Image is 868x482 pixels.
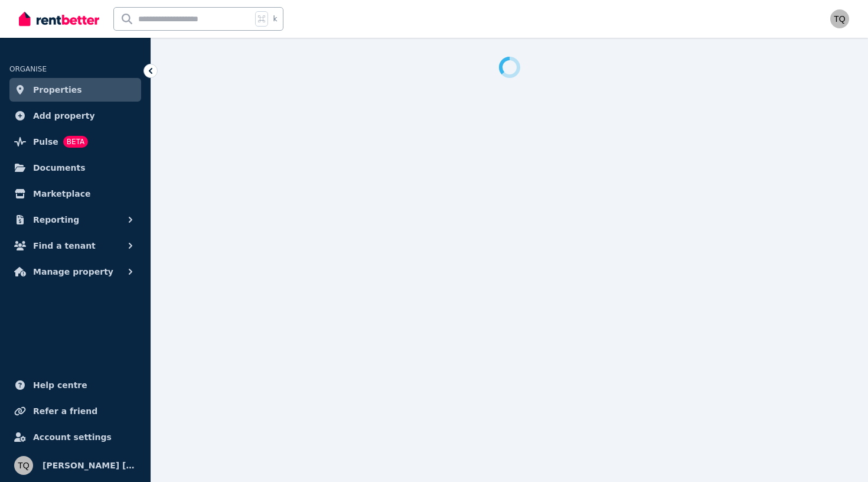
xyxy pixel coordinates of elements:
span: Help centre [33,378,87,392]
button: Reporting [9,208,141,232]
span: ORGANISE [9,65,47,73]
img: Thuc Hao Quang [830,9,849,28]
a: PulseBETA [9,130,141,154]
span: Pulse [33,135,58,149]
button: Find a tenant [9,234,141,258]
span: Find a tenant [33,239,96,253]
span: k [273,14,277,24]
span: [PERSON_NAME] [PERSON_NAME] [43,458,136,473]
span: Manage property [33,265,113,279]
span: BETA [63,136,88,148]
img: RentBetter [19,10,99,28]
button: Manage property [9,260,141,284]
span: Properties [33,83,82,97]
a: Documents [9,156,141,180]
a: Account settings [9,425,141,449]
span: Account settings [33,430,112,444]
a: Help centre [9,373,141,397]
span: Marketplace [33,187,90,201]
a: Properties [9,78,141,102]
a: Refer a friend [9,399,141,423]
a: Add property [9,104,141,128]
span: Reporting [33,213,79,227]
a: Marketplace [9,182,141,206]
span: Refer a friend [33,404,97,418]
span: Add property [33,109,95,123]
img: Thuc Hao Quang [14,456,33,475]
span: Documents [33,161,86,175]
